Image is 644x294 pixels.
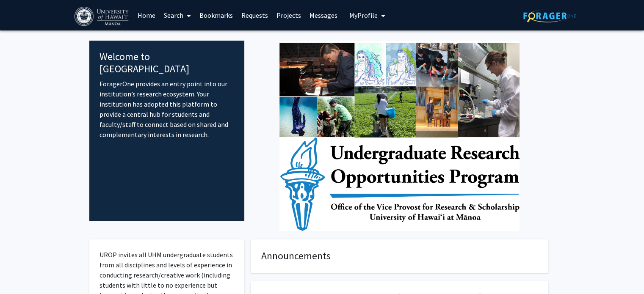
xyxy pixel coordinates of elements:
[100,51,235,75] h4: Welcome to [GEOGRAPHIC_DATA]
[305,0,342,30] a: Messages
[279,41,520,231] img: Cover Image
[6,256,36,288] iframe: Chat
[261,250,538,262] h4: Announcements
[75,7,130,26] img: University of Hawaiʻi at Mānoa Logo
[272,0,305,30] a: Projects
[195,0,237,30] a: Bookmarks
[133,0,160,30] a: Home
[160,0,195,30] a: Search
[523,9,576,22] img: ForagerOne Logo
[349,11,378,19] span: My Profile
[237,0,272,30] a: Requests
[100,79,235,140] p: ForagerOne provides an entry point into our institution’s research ecosystem. Your institution ha...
